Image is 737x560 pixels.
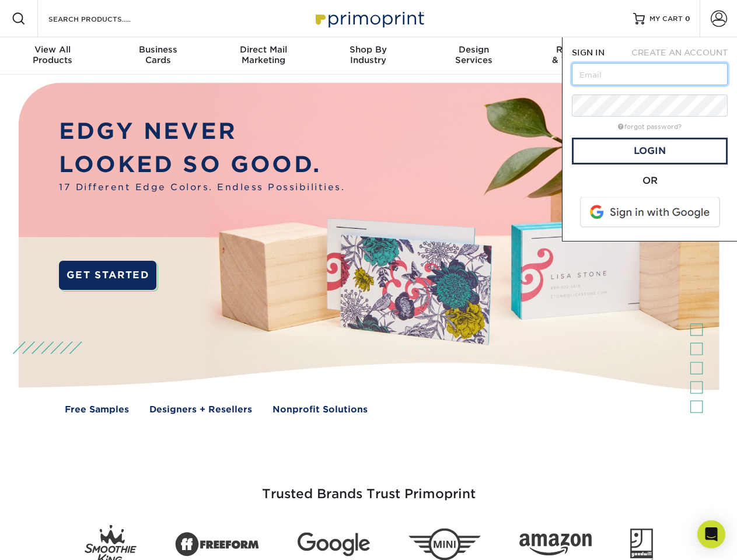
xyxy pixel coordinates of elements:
[572,138,728,164] a: Login
[298,533,370,556] img: Google
[211,37,316,75] a: Direct MailMarketing
[59,261,156,290] a: GET STARTED
[631,48,728,57] span: CREATE AN ACCOUNT
[47,12,161,26] input: SEARCH PRODUCTS.....
[59,148,345,181] p: LOOKED SO GOOD.
[572,174,728,188] div: OR
[421,44,526,65] div: Services
[105,44,210,55] span: Business
[630,528,653,560] img: Goodwill
[211,44,316,65] div: Marketing
[421,37,526,75] a: DesignServices
[59,181,345,194] span: 17 Different Edge Colors. Endless Possibilities.
[526,44,631,55] span: Resources
[649,14,683,24] span: MY CART
[685,15,690,23] span: 0
[27,459,710,516] h3: Trusted Brands Trust Primoprint
[572,63,728,85] input: Email
[273,403,368,416] a: Nonprofit Solutions
[526,44,631,65] div: & Templates
[149,403,252,416] a: Designers + Resellers
[697,520,725,548] div: Open Intercom Messenger
[572,48,605,57] span: SIGN IN
[316,44,421,55] span: Shop By
[618,123,682,131] a: forgot password?
[3,524,99,556] iframe: Google Customer Reviews
[421,44,526,55] span: Design
[316,37,421,75] a: Shop ByIndustry
[526,37,631,75] a: Resources& Templates
[105,44,210,65] div: Cards
[59,115,345,148] p: EDGY NEVER
[519,534,592,556] img: Amazon
[105,37,210,75] a: BusinessCards
[211,44,316,55] span: Direct Mail
[65,403,129,416] a: Free Samples
[310,6,427,31] img: Primoprint
[316,44,421,65] div: Industry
